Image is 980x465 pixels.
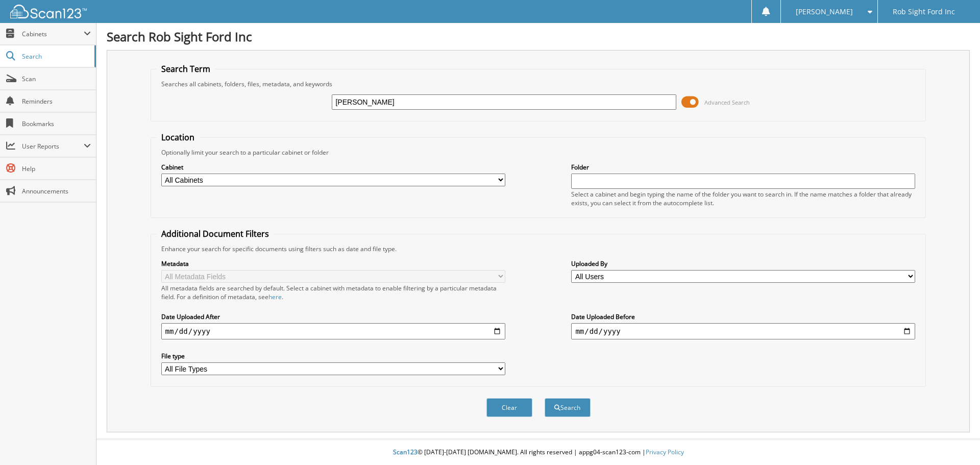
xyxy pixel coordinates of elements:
a: Privacy Policy [646,448,684,456]
button: Clear [486,398,532,417]
legend: Location [156,132,200,143]
label: Date Uploaded Before [571,312,915,321]
img: scan123-logo-white.svg [10,5,87,18]
div: Optionally limit your search to a particular cabinet or folder [156,148,921,157]
legend: Search Term [156,63,215,75]
div: All metadata fields are searched by default. Select a cabinet with metadata to enable filtering b... [161,284,505,301]
label: Cabinet [161,163,505,172]
button: Search [545,398,591,417]
span: User Reports [22,142,84,151]
span: Reminders [22,97,91,106]
label: Date Uploaded After [161,312,505,321]
span: Scan123 [393,448,418,456]
label: Uploaded By [571,259,915,268]
label: File type [161,352,505,360]
span: Help [22,164,91,173]
legend: Additional Document Filters [156,228,274,239]
label: Metadata [161,259,505,268]
h1: Search Rob Sight Ford Inc [107,28,970,45]
div: Select a cabinet and begin typing the name of the folder you want to search in. If the name match... [571,190,915,207]
a: here [268,292,282,301]
span: Advanced Search [704,99,750,106]
span: Rob Sight Ford Inc [893,9,955,15]
label: Folder [571,163,915,172]
span: Bookmarks [22,119,91,128]
div: © [DATE]-[DATE] [DOMAIN_NAME]. All rights reserved | appg04-scan123-com | [96,440,980,465]
input: start [161,323,505,339]
span: Scan [22,75,91,83]
iframe: Chat Widget [929,416,980,465]
input: end [571,323,915,339]
span: Search [22,52,89,61]
span: Cabinets [22,30,84,38]
div: Enhance your search for specific documents using filters such as date and file type. [156,244,921,253]
div: Searches all cabinets, folders, files, metadata, and keywords [156,80,921,88]
span: Announcements [22,187,91,195]
span: [PERSON_NAME] [796,9,853,15]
